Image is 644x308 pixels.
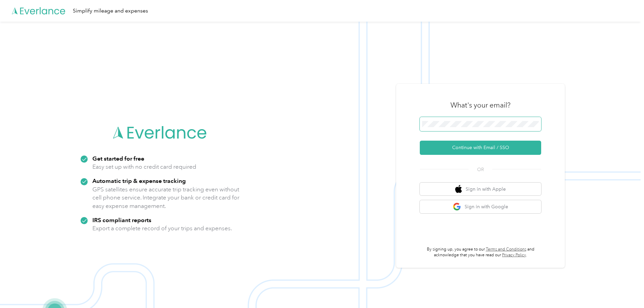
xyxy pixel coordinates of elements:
[502,253,526,258] a: Privacy Policy
[453,203,461,211] img: google logo
[92,216,151,223] strong: IRS compliant reports
[92,177,186,184] strong: Automatic trip & expense tracking
[469,166,492,173] span: OR
[73,7,148,15] div: Simplify mileage and expenses
[450,100,510,110] h3: What's your email?
[92,185,240,210] p: GPS satellites ensure accurate trip tracking even without cell phone service. Integrate your bank...
[420,246,541,258] p: By signing up, you agree to our and acknowledge that you have read our .
[92,224,232,233] p: Export a complete record of your trips and expenses.
[420,200,541,213] button: google logoSign in with Google
[455,185,462,193] img: apple logo
[92,155,144,162] strong: Get started for free
[92,163,196,171] p: Easy set up with no credit card required
[420,183,541,196] button: apple logoSign in with Apple
[420,141,541,155] button: Continue with Email / SSO
[486,247,526,252] a: Terms and Conditions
